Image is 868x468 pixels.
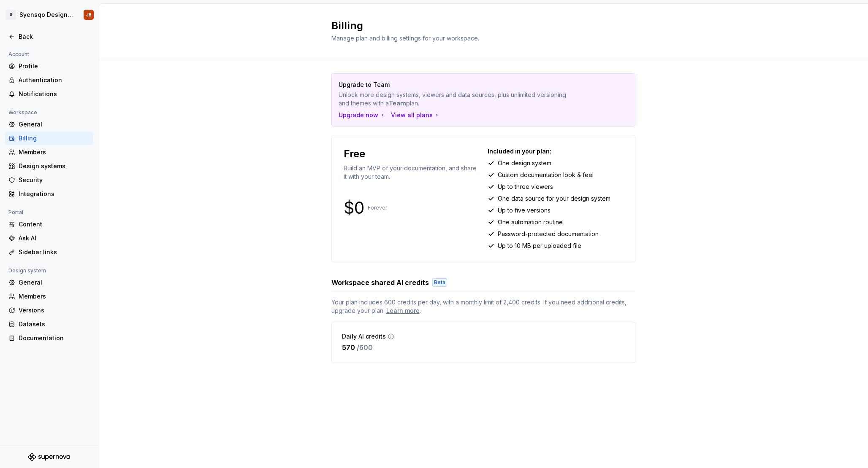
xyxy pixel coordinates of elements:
[5,108,41,118] div: Workspace
[19,334,90,342] div: Documentation
[386,307,420,315] a: Learn more
[391,111,440,119] button: View all plans
[339,81,569,89] p: Upgrade to Team
[86,11,92,18] div: JB
[5,59,93,73] a: Profile
[498,183,553,191] p: Up to three viewers
[6,10,16,20] div: S
[342,342,355,352] p: 570
[5,245,93,259] a: Sidebar links
[331,298,635,315] span: Your plan includes 600 credits per day, with a monthly limit of 2,400 credits. If you need additi...
[5,317,93,331] a: Datasets
[331,277,429,288] h3: Workspace shared AI credits
[19,306,90,315] div: Versions
[498,159,551,167] p: One design system
[5,304,93,317] a: Versions
[344,164,479,181] p: Build an MVP of your documentation, and share it with your team.
[498,242,581,250] p: Up to 10 MB per uploaded file
[5,132,93,145] a: Billing
[5,145,93,159] a: Members
[344,147,365,161] p: Free
[498,171,594,179] p: Custom documentation look & feel
[339,111,386,119] button: Upgrade now
[432,278,447,287] div: Beta
[342,332,386,341] p: Daily AI credits
[339,91,569,108] p: Unlock more design systems, viewers and data sources, plus unlimited versioning and themes with a...
[2,5,96,24] button: SSyensqo Design systemJB
[5,266,49,276] div: Design system
[19,220,90,229] div: Content
[19,120,90,129] div: General
[19,32,90,41] div: Back
[5,331,93,345] a: Documentation
[19,134,90,143] div: Billing
[5,30,93,43] a: Back
[5,276,93,289] a: General
[498,206,551,215] p: Up to five versions
[5,49,33,59] div: Account
[19,148,90,156] div: Members
[19,62,90,70] div: Profile
[19,190,90,198] div: Integrations
[5,73,93,87] a: Authentication
[357,342,373,352] p: / 600
[331,35,479,42] span: Manage plan and billing settings for your workspace.
[19,162,90,170] div: Design systems
[5,231,93,245] a: Ask AI
[28,453,70,461] svg: Supernova Logo
[5,118,93,131] a: General
[344,203,364,213] p: $0
[19,248,90,256] div: Sidebar links
[19,278,90,287] div: General
[19,90,90,98] div: Notifications
[498,230,599,238] p: Password-protected documentation
[331,19,625,32] h2: Billing
[5,159,93,173] a: Design systems
[5,207,27,218] div: Portal
[488,147,623,156] p: Included in your plan:
[19,76,90,84] div: Authentication
[368,204,387,211] p: Forever
[498,194,610,203] p: One data source for your design system
[5,218,93,231] a: Content
[19,11,73,19] div: Syensqo Design system
[19,234,90,242] div: Ask AI
[5,173,93,187] a: Security
[19,292,90,301] div: Members
[5,187,93,201] a: Integrations
[5,87,93,101] a: Notifications
[389,100,406,107] strong: Team
[5,290,93,303] a: Members
[19,176,90,184] div: Security
[498,218,563,226] p: One automation routine
[19,320,90,328] div: Datasets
